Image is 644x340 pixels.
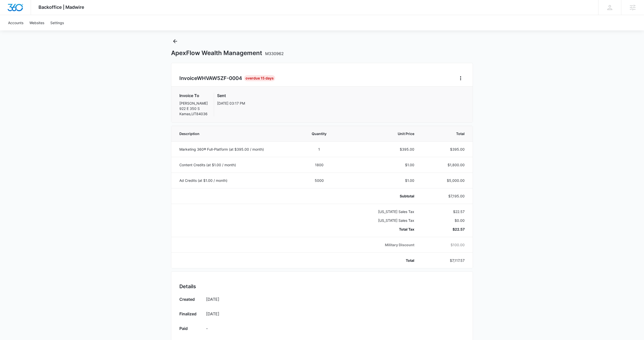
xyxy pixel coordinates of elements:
p: Ad Credits (at $1.00 / month) [179,178,291,183]
div: Overdue 15 Days [244,75,275,81]
p: Total [347,258,414,263]
p: $7,117.57 [426,258,465,263]
p: $1,800.00 [426,162,465,167]
td: 5000 [297,173,341,188]
p: [US_STATE] Sales Tax [347,218,414,223]
p: $395.00 [347,147,414,152]
p: [DATE] [206,296,465,302]
a: Accounts [5,15,26,30]
p: Content Credits (at $1.00 / month) [179,162,291,167]
p: [US_STATE] Sales Tax [347,209,414,214]
div: Keywords by Traffic [56,30,85,33]
p: [DATE] 03:17 PM [217,101,245,106]
p: [DATE] [206,311,465,317]
img: website_grey.svg [8,13,12,17]
img: tab_domain_overview_orange.svg [14,29,18,33]
img: logo_orange.svg [8,8,12,12]
div: v 4.0.25 [14,8,25,12]
p: $1.00 [347,162,414,167]
h1: ApexFlow Wealth Management [171,49,284,57]
p: $100.00 [426,242,465,247]
a: Websites [26,15,47,30]
button: Back [171,37,179,45]
h2: Details [179,283,465,290]
td: 1 [297,141,341,157]
img: tab_keywords_by_traffic_grey.svg [50,29,54,33]
span: M330962 [265,51,284,56]
button: Home [457,74,465,82]
span: Backoffice | Madwire [38,5,84,10]
span: Description [179,131,291,136]
p: $0.00 [426,218,465,223]
p: $395.00 [426,147,465,152]
p: $7,195.00 [426,193,465,199]
td: 1800 [297,157,341,173]
h3: Paid [179,325,201,333]
span: Unit Price [347,131,414,136]
p: - [206,325,465,331]
span: WHVAW5ZF-0004 [197,75,242,81]
span: Total [426,131,465,136]
a: Settings [47,15,67,30]
div: Domain: [DOMAIN_NAME] [13,13,55,17]
h3: Invoice To [179,93,208,99]
p: $22.57 [426,209,465,214]
h3: Sent [217,93,245,99]
h3: Created [179,296,201,304]
span: Quantity [303,131,335,136]
p: $5,000.00 [426,178,465,183]
p: $1.00 [347,178,414,183]
h3: Finalized [179,311,201,318]
div: Domain Overview [19,30,45,33]
p: Military Discount [347,242,414,247]
h2: Invoice [179,74,244,82]
p: Total Tax [347,227,414,232]
p: $22.57 [426,227,465,232]
p: Marketing 360® Full-Platform (at $395.00 / month) [179,147,291,152]
p: [PERSON_NAME] 922 E 350 S Kamas , UT 84036 [179,101,208,116]
p: Subtotal [347,193,414,199]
